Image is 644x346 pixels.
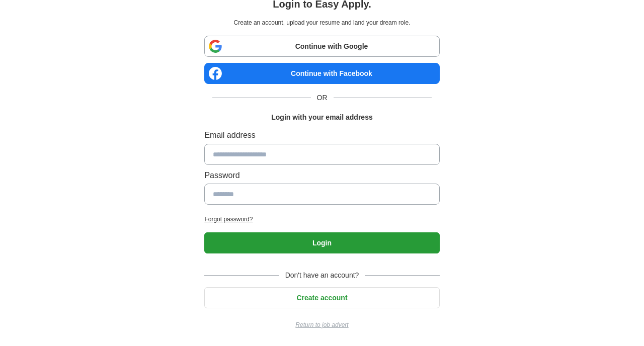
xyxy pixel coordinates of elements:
a: Continue with Google [204,36,439,57]
span: Don't have an account? [279,270,365,281]
a: Return to job advert [204,320,439,330]
button: Create account [204,287,439,308]
p: Create an account, upload your resume and land your dream role. [206,18,437,28]
h1: Login with your email address [271,112,372,123]
a: Continue with Facebook [204,63,439,84]
label: Email address [204,129,439,142]
label: Password [204,169,439,182]
a: Forgot password? [204,215,439,224]
button: Login [204,232,439,253]
a: Create account [204,294,439,302]
span: OR [311,92,334,103]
